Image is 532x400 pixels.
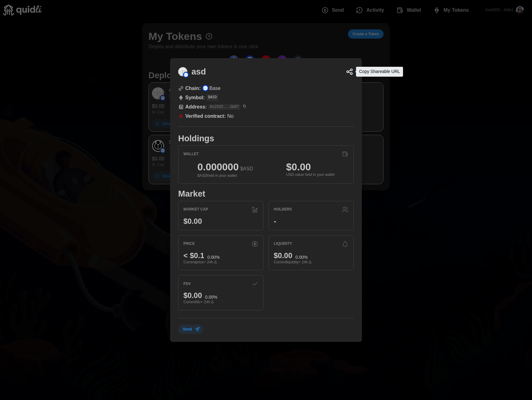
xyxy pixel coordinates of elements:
[185,95,205,100] strong: Symbol:
[227,113,234,120] p: No
[178,325,203,334] button: Send
[183,151,199,157] p: Wallet
[274,241,292,246] p: Liquidity
[183,207,208,212] p: Market Cap
[206,94,218,101] code: $ ASD
[185,113,226,119] strong: Verified contract:
[197,173,253,179] p: $ ASD held in your wallet
[183,241,195,246] p: Price
[183,325,192,334] span: Send
[183,218,202,225] p: $0.00
[183,292,202,299] p: $0.00
[209,85,221,92] p: Base
[183,299,258,305] p: Current fdv + 24h Δ
[286,172,335,178] p: USD value held in your wallet
[274,259,349,265] p: Current liquidity + 24h Δ
[295,255,308,259] span: 0.00 %
[274,218,276,225] p: -
[242,103,247,109] button: Copy CA
[208,104,240,110] code: 0x2525...1b07
[178,188,354,199] h1: Market
[286,162,335,172] p: $ 0.00
[178,67,187,76] img: asd (on Base)
[207,255,220,259] span: 0.00 %
[208,104,240,109] a: 0x2525...1b07
[197,162,238,172] p: 0.000000
[202,85,208,91] img: Base
[274,207,292,212] p: Holders
[185,104,207,109] strong: Address:
[191,66,206,77] h1: asd
[178,133,354,144] h1: Holdings
[205,295,217,299] span: 0.00 %
[274,252,292,259] p: $0.00
[183,259,258,265] p: Current price + 24h Δ
[240,165,253,173] p: $ ASD
[183,281,191,287] p: FDV
[185,86,201,91] strong: Chain:
[183,252,204,259] p: < $0.1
